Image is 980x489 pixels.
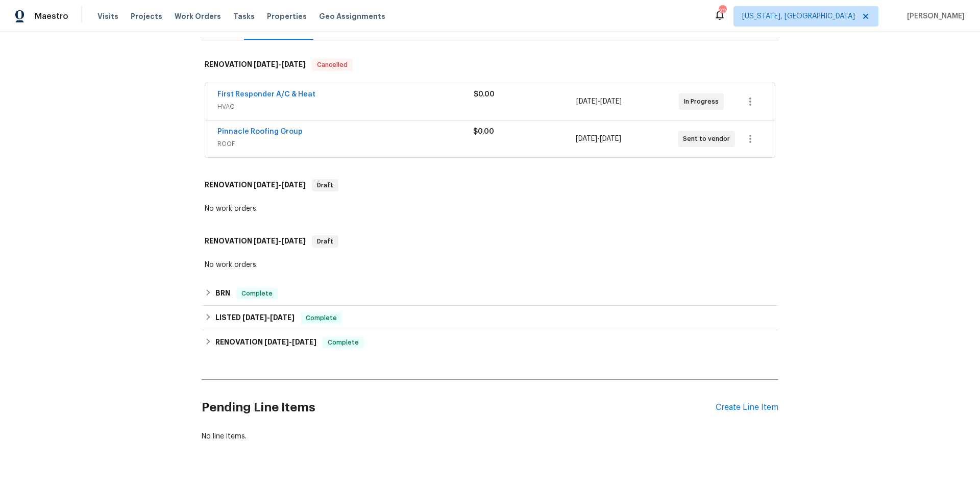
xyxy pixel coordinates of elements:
span: [DATE] [600,98,622,105]
div: RENOVATION [DATE]-[DATE]Draft [202,169,778,202]
span: Visits [97,11,118,21]
span: $0.00 [473,128,494,135]
span: Geo Assignments [319,11,385,21]
span: Tasks [233,13,255,20]
span: [DATE] [270,314,295,321]
span: [DATE] [281,237,306,244]
span: In Progress [684,96,723,107]
span: Complete [302,313,341,323]
span: [PERSON_NAME] [903,11,965,21]
span: [DATE] [264,338,289,346]
div: RENOVATION [DATE]-[DATE]Draft [202,225,778,258]
div: 20 [719,6,726,16]
div: RENOVATION [DATE]-[DATE]Complete [202,330,778,355]
h6: BRN [215,287,230,300]
span: [US_STATE], [GEOGRAPHIC_DATA] [742,11,855,21]
h6: RENOVATION [205,179,306,191]
span: Sent to vendor [683,134,734,144]
span: - [254,237,306,244]
div: RENOVATION [DATE]-[DATE]Cancelled [202,48,778,81]
span: Properties [267,11,307,21]
h6: RENOVATION [215,336,316,349]
span: [DATE] [292,338,316,346]
span: ROOF [217,139,473,149]
a: Pinnacle Roofing Group [217,128,303,135]
a: First Responder A/C & Heat [217,91,315,98]
div: No line items. [202,431,778,442]
span: - [576,96,622,107]
div: BRN Complete [202,281,778,306]
h2: Pending Line Items [202,384,716,431]
span: [DATE] [576,98,598,105]
span: $0.00 [474,91,495,98]
span: [DATE] [576,135,597,142]
span: [DATE] [254,181,278,188]
span: Projects [131,11,162,21]
span: Draft [313,180,337,190]
span: [DATE] [281,61,306,68]
span: Complete [324,337,363,348]
span: Maestro [35,11,68,21]
span: Draft [313,236,337,247]
span: - [254,61,306,68]
span: Complete [237,288,277,299]
span: [DATE] [281,181,306,188]
span: - [264,338,316,346]
span: [DATE] [600,135,621,142]
span: [DATE] [254,237,278,244]
span: [DATE] [254,61,278,68]
span: - [254,181,306,188]
h6: RENOVATION [205,235,306,248]
span: Cancelled [313,60,352,70]
h6: RENOVATION [205,59,306,71]
div: Create Line Item [716,403,778,412]
div: No work orders. [205,204,775,214]
span: - [576,134,621,144]
div: No work orders. [205,260,775,270]
span: HVAC [217,102,474,112]
span: Work Orders [175,11,221,21]
span: [DATE] [242,314,267,321]
h6: LISTED [215,312,295,324]
span: - [242,314,295,321]
div: LISTED [DATE]-[DATE]Complete [202,306,778,330]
